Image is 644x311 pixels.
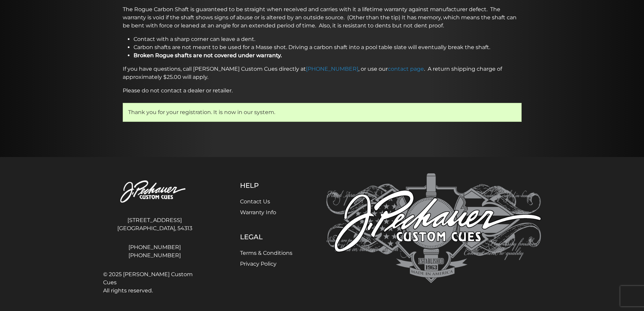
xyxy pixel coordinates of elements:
p: If you have questions, call [PERSON_NAME] Custom Cues directly at , or use our . A return shippin... [123,65,522,81]
img: Pechauer Custom Cues [103,173,207,211]
h5: Help [240,181,292,190]
li: Carbon shafts are not meant to be used for a Masse shot. Driving a carbon shaft into a pool table... [134,43,522,51]
p: Please do not contact a dealer or retailer. [123,87,522,95]
strong: Broken Rogue shafts are not covered under warranty. [134,52,282,59]
a: Privacy Policy [240,261,277,267]
h5: Legal [240,233,292,241]
a: [PHONE_NUMBER] [306,66,358,72]
p: Thank you for your registration. It is now in our system. [128,108,516,116]
p: The Rogue Carbon Shaft is guaranteed to be straight when received and carries with it a lifetime ... [123,5,522,30]
img: Pechauer Custom Cues [326,173,541,283]
a: Terms & Conditions [240,250,292,256]
a: contact page [388,66,424,72]
address: [STREET_ADDRESS] [GEOGRAPHIC_DATA], 54313 [103,214,207,235]
a: [PHONE_NUMBER] [103,251,207,260]
a: [PHONE_NUMBER] [103,243,207,251]
a: Warranty Info [240,209,276,216]
li: Contact with a sharp corner can leave a dent. [134,35,522,43]
span: © 2025 [PERSON_NAME] Custom Cues All rights reserved. [103,270,207,295]
a: Contact Us [240,198,270,205]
